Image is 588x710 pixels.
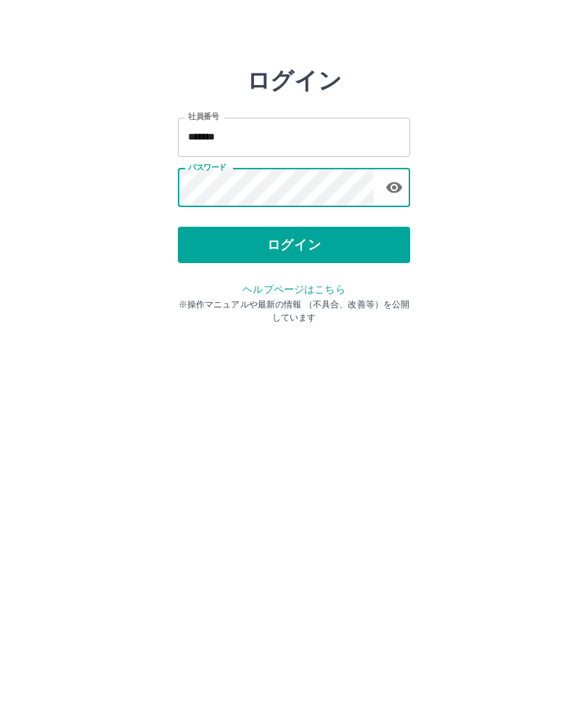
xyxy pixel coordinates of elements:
[188,136,219,147] label: 社員番号
[242,308,345,320] a: ヘルプページはこちら
[178,251,410,288] button: ログイン
[247,92,342,119] h2: ログイン
[178,323,410,349] p: ※操作マニュアルや最新の情報 （不具合、改善等）を公開しています
[188,187,226,198] label: パスワード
